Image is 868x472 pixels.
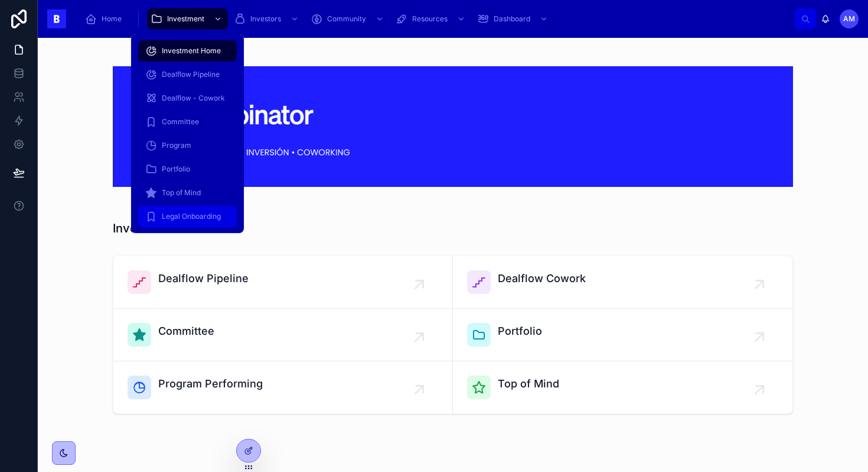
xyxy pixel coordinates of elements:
a: Investment Home [138,40,237,62]
a: Portfolio [138,159,237,180]
span: Home [102,14,122,24]
span: Dealflow Cowork [498,270,586,287]
a: Legal Onboarding [138,206,237,227]
a: Dealflow Pipeline [113,256,453,309]
a: Dealflow - Cowork [138,88,237,109]
a: Dealflow Cowork [453,256,792,309]
span: Dealflow - Cowork [162,93,225,103]
a: Program Performing [113,361,453,413]
span: Top of Mind [498,376,559,392]
span: Legal Onboarding [162,212,221,221]
span: Committee [162,117,199,127]
span: Dealflow Pipeline [158,270,249,287]
span: Portfolio [162,164,190,174]
a: Top of Mind [138,182,237,203]
span: Investors [250,14,281,24]
a: Committee [113,309,453,361]
a: Top of Mind [453,361,792,413]
a: Community [307,8,390,30]
a: Investment [147,8,228,30]
span: Resources [412,14,448,24]
a: Dealflow Pipeline [138,64,237,85]
span: Community [327,14,366,24]
span: Program Performing [158,376,263,392]
div: scrollable content [76,6,795,32]
a: Program [138,135,237,156]
a: Resources [392,8,471,30]
a: Portfolio [453,309,792,361]
span: Committee [158,323,214,340]
a: Home [81,8,130,30]
h1: Investment [113,220,177,237]
span: Investment Home [162,46,221,56]
span: Portfolio [498,323,542,340]
span: Dashboard [494,14,530,24]
span: AM [843,14,855,24]
span: Top of Mind [162,188,201,198]
span: Investment [167,14,204,24]
span: Program [162,141,191,150]
img: 18590-Captura-de-Pantalla-2024-03-07-a-las-17.49.44.png [113,66,793,187]
span: Dealflow Pipeline [162,70,220,79]
a: Committee [138,111,237,132]
a: Dashboard [474,8,554,30]
a: Investors [230,8,305,30]
img: App logo [47,9,66,28]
